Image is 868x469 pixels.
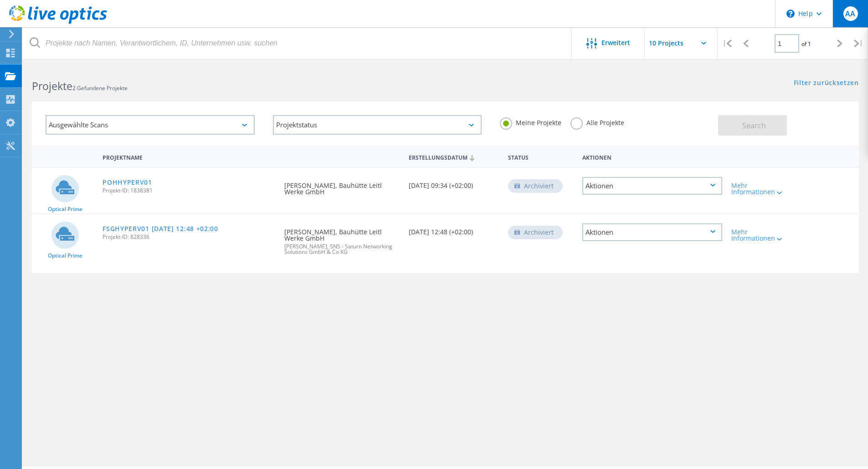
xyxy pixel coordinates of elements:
[103,188,275,193] span: Projekt-ID: 1838381
[801,40,811,48] span: of 1
[273,115,482,135] div: Projektstatus
[570,117,624,126] label: Alle Projekte
[9,19,107,25] a: Live Optics Dashboard
[284,244,399,255] span: [PERSON_NAME], SNS - Saturn Networking Solutions GmbH & Co KG
[103,179,152,186] a: POHHYPERV01
[404,148,503,166] div: Erstellungsdatum
[404,168,503,198] div: [DATE] 09:34 (+02:00)
[731,229,788,242] div: Mehr Informationen
[742,121,766,131] span: Search
[845,10,855,17] span: AA
[578,148,727,165] div: Aktionen
[404,214,503,244] div: [DATE] 12:48 (+02:00)
[718,115,787,136] button: Search
[508,179,563,193] div: Archiviert
[280,214,404,264] div: [PERSON_NAME], Bauhütte Leitl Werke GmbH
[503,148,578,165] div: Status
[103,234,275,240] span: Projekt-ID: 828336
[582,223,722,241] div: Aktionen
[103,226,218,232] a: FSGHYPERV01 [DATE] 12:48 +02:00
[48,253,82,258] span: Optical Prime
[280,168,404,204] div: [PERSON_NAME], Bauhütte Leitl Werke GmbH
[23,27,572,59] input: Projekte nach Namen, Verantwortlichem, ID, Unternehmen usw. suchen
[794,80,859,87] a: Filter zurücksetzen
[72,84,128,92] span: 2 Gefundene Projekte
[32,79,72,93] b: Projekte
[500,117,561,126] label: Meine Projekte
[601,40,630,46] span: Erweitert
[48,207,82,212] span: Optical Prime
[582,177,722,195] div: Aktionen
[98,148,280,165] div: Projektname
[786,10,795,18] svg: \n
[731,182,788,195] div: Mehr Informationen
[849,27,868,60] div: |
[718,27,736,60] div: |
[508,226,563,239] div: Archiviert
[46,115,255,135] div: Ausgewählte Scans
